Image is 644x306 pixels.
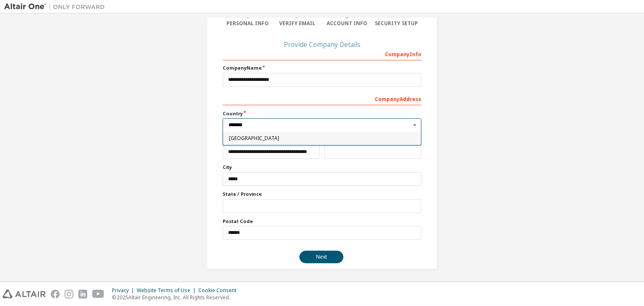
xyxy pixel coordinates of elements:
[51,290,60,298] img: facebook.svg
[198,287,241,294] div: Cookie Consent
[223,164,421,171] label: City
[299,251,343,263] button: Next
[372,20,422,27] div: Security Setup
[322,20,372,27] div: Account Info
[4,3,109,11] img: Altair One
[229,136,415,141] span: [GEOGRAPHIC_DATA]
[92,290,104,298] img: youtube.svg
[112,287,137,294] div: Privacy
[137,287,198,294] div: Website Terms of Use
[65,290,73,298] img: instagram.svg
[112,294,241,301] p: © 2025 Altair Engineering, Inc. All Rights Reserved.
[273,20,322,27] div: Verify Email
[223,110,421,117] label: Country
[78,290,87,298] img: linkedin.svg
[223,92,421,105] div: Company Address
[223,65,421,71] label: Company Name
[223,42,421,47] div: Provide Company Details
[223,191,421,197] label: State / Province
[223,20,273,27] div: Personal Info
[223,47,421,60] div: Company Info
[3,290,46,298] img: altair_logo.svg
[223,218,421,225] label: Postal Code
